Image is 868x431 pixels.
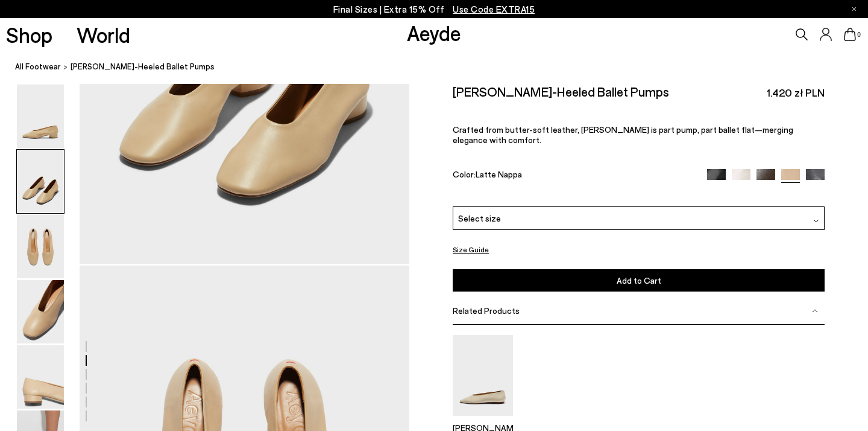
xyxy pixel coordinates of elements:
[453,335,513,415] img: Kirsten Ballet Flats
[453,84,669,99] h2: [PERSON_NAME]-Heeled Ballet Pumps
[476,168,522,179] span: Latte Nappa
[767,85,825,100] span: 1.420 zł PLN
[453,124,793,145] span: Crafted from butter-soft leather, [PERSON_NAME] is part pump, part ballet flat—merging elegance w...
[77,24,130,45] a: World
[813,218,819,224] img: svg%3E
[453,305,520,316] span: Related Products
[71,60,215,73] span: [PERSON_NAME]-Heeled Ballet Pumps
[812,308,818,314] img: svg%3E
[453,269,825,292] button: Add to Cart
[333,2,535,17] p: Final Sizes | Extra 15% Off
[617,275,661,286] span: Add to Cart
[407,20,461,45] a: Aeyde
[17,215,64,278] img: Delia Low-Heeled Ballet Pumps - Image 3
[17,280,64,343] img: Delia Low-Heeled Ballet Pumps - Image 4
[458,212,501,225] span: Select size
[453,242,489,257] button: Size Guide
[453,4,535,14] span: Navigate to /collections/ss25-final-sizes
[6,24,52,45] a: Shop
[844,28,856,41] a: 0
[17,150,64,213] img: Delia Low-Heeled Ballet Pumps - Image 2
[453,168,695,182] div: Color:
[15,51,868,84] nav: breadcrumb
[17,345,64,409] img: Delia Low-Heeled Ballet Pumps - Image 5
[856,31,862,38] span: 0
[15,60,61,73] a: All Footwear
[17,85,64,148] img: Delia Low-Heeled Ballet Pumps - Image 1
